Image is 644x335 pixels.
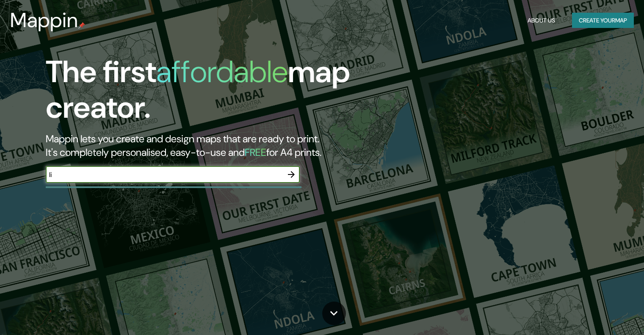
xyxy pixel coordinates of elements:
h3: Mappin [10,8,78,32]
button: About Us [524,13,558,28]
input: Choose your favourite place [46,170,283,180]
h1: affordable [156,52,288,91]
h2: Mappin lets you create and design maps that are ready to print. It's completely personalised, eas... [46,132,368,159]
h5: FREE [245,146,266,159]
iframe: Help widget launcher [569,302,635,326]
button: Create yourmap [572,13,634,28]
h1: The first map creator. [46,54,368,132]
img: mappin-pin [78,22,85,29]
